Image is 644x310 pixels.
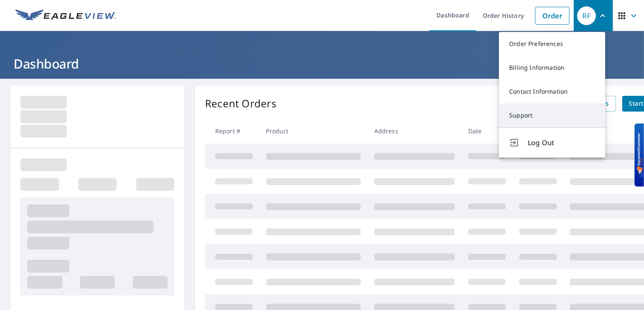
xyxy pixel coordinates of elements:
th: Report # [205,118,259,144]
a: Billing Information [499,56,605,80]
th: Product [259,118,368,144]
img: EV Logo [15,9,116,22]
th: Date [462,118,513,144]
img: BKR5lM0sgkDqAAAAAElFTkSuQmCC [637,133,643,177]
h1: Dashboard [10,55,634,72]
button: Log Out [499,127,605,158]
a: Order [535,7,570,25]
div: RF [577,6,596,25]
a: Order Preferences [499,32,605,56]
th: Address [368,118,462,144]
a: Contact Information [499,80,605,103]
a: Support [499,103,605,127]
p: Recent Orders [205,96,276,112]
span: Log Out [528,138,595,148]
